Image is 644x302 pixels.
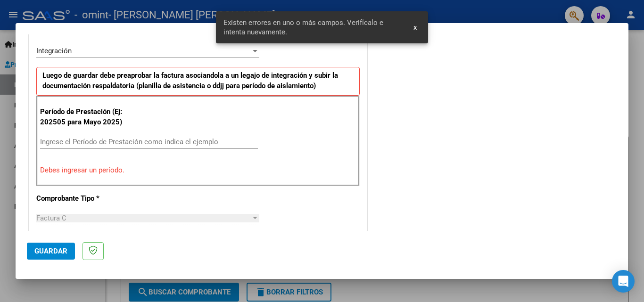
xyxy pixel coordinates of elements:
[42,71,338,90] strong: Luego de guardar debe preaprobar la factura asociandola a un legajo de integración y subir la doc...
[413,23,417,32] span: x
[406,19,424,36] button: x
[612,270,635,293] div: Open Intercom Messenger
[40,165,356,176] p: Debes ingresar un período.
[27,243,75,260] button: Guardar
[36,47,72,55] span: Integración
[36,214,66,222] span: Factura C
[223,18,403,37] span: Existen errores en uno o más campos. Verifícalo e intenta nuevamente.
[34,247,67,255] span: Guardar
[36,193,133,204] p: Comprobante Tipo *
[40,106,135,128] p: Período de Prestación (Ej: 202505 para Mayo 2025)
